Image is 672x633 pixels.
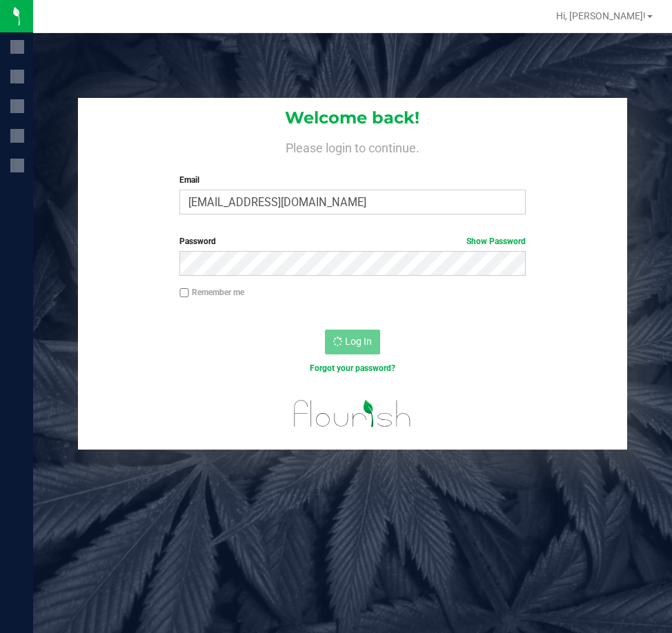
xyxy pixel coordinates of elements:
[325,330,380,354] button: Log In
[179,174,525,186] label: Email
[78,109,628,127] h1: Welcome back!
[78,138,628,154] h4: Please login to continue.
[284,389,421,439] img: flourish_logo.svg
[179,237,216,246] span: Password
[345,336,372,347] span: Log In
[179,288,189,298] input: Remember me
[310,363,395,373] a: Forgot your password?
[179,286,244,299] label: Remember me
[556,10,646,21] span: Hi, [PERSON_NAME]!
[466,237,526,246] a: Show Password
